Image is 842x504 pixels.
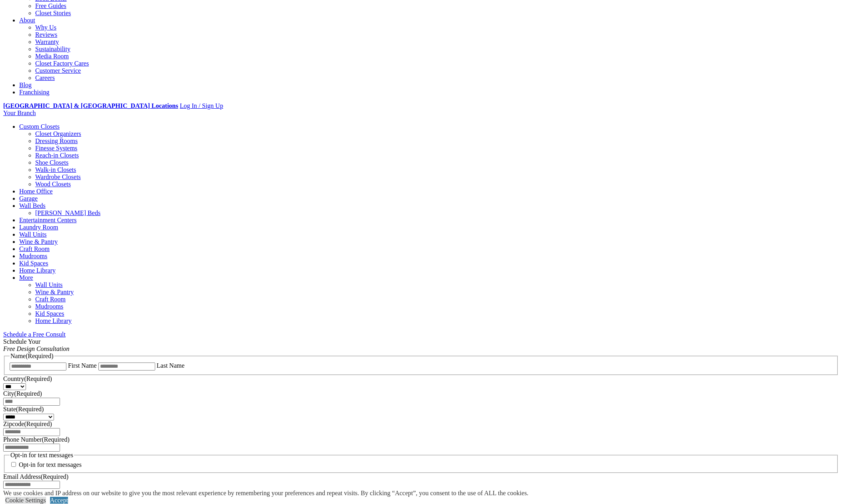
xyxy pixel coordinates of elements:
a: Laundry Room [19,224,58,231]
a: Cookie Settings [5,497,46,504]
a: Warranty [35,38,59,45]
span: (Required) [24,375,52,382]
a: Mudrooms [19,253,47,259]
span: (Required) [14,390,42,397]
a: Craft Room [19,245,50,252]
legend: Opt-in for text messages [10,452,74,459]
a: Walk-in Closets [35,166,76,173]
a: Closet Stories [35,10,71,16]
a: About [19,17,35,24]
label: Email Address [3,473,68,480]
a: Blog [19,82,32,88]
a: Home Library [19,267,56,274]
a: Wall Units [35,281,62,288]
a: Media Room [35,53,69,60]
label: Country [3,375,52,382]
a: Home Library [35,317,72,324]
a: Shoe Closets [35,159,68,166]
legend: Name [10,353,54,360]
a: Craft Room [35,296,66,303]
a: Free Guides [35,2,66,9]
span: (Required) [24,420,52,427]
a: Finesse Systems [35,145,77,151]
a: Dressing Rooms [35,137,78,144]
a: Reach-in Closets [35,152,79,159]
a: Mudrooms [35,303,63,310]
a: Custom Closets [19,123,60,130]
a: Closet Factory Cares [35,60,89,67]
span: (Required) [16,406,44,412]
a: Kid Spaces [19,260,48,267]
a: Home Office [19,188,53,195]
a: Wall Units [19,231,46,238]
a: Entertainment Centers [19,217,77,223]
label: Last Name [157,362,185,369]
a: Wine & Pantry [19,238,58,245]
span: Schedule Your [3,338,70,352]
a: Wardrobe Closets [35,173,81,180]
a: Your Branch [3,110,36,116]
a: Careers [35,74,55,81]
span: (Required) [26,353,53,359]
label: First Name [68,362,97,369]
label: State [3,406,44,412]
label: Phone Number [3,436,70,443]
a: More menu text will display only on big screen [19,274,33,281]
a: Wall Beds [19,202,46,209]
span: (Required) [41,473,68,480]
a: Schedule a Free Consult (opens a dropdown menu) [3,331,66,338]
a: Franchising [19,89,50,96]
label: City [3,390,42,397]
a: Kid Spaces [35,310,64,317]
a: Privacy Policy [3,489,41,496]
a: [GEOGRAPHIC_DATA] & [GEOGRAPHIC_DATA] Locations [3,102,178,109]
a: Log In / Sign Up [180,102,223,109]
a: Customer Service [35,67,81,74]
a: [PERSON_NAME] Beds [35,209,100,216]
a: Wine & Pantry [35,289,74,295]
a: Accept [50,497,68,504]
a: Closet Organizers [35,130,81,137]
a: Wood Closets [35,181,71,187]
label: Zipcode [3,420,52,427]
em: Free Design Consultation [3,345,70,352]
a: Why Us [35,24,56,31]
label: Opt-in for text messages [19,461,82,468]
a: Reviews [35,31,57,38]
div: We use cookies and IP address on our website to give you the most relevant experience by remember... [3,490,528,497]
span: (Required) [42,436,69,443]
a: Garage [19,195,38,202]
a: Sustainability [35,46,70,52]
